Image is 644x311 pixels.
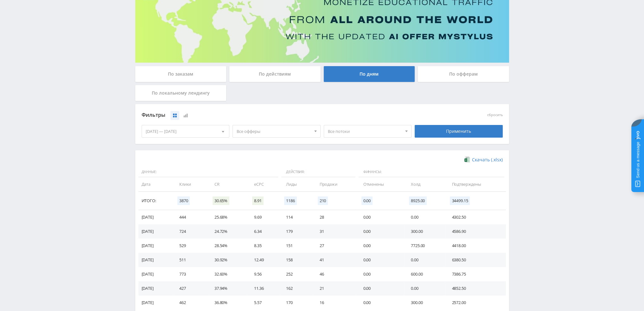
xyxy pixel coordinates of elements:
td: 724 [173,224,208,239]
td: 30.92% [208,253,248,267]
div: Фильтры [142,110,412,120]
td: 179 [280,224,313,239]
td: 6380.50 [445,253,506,267]
span: 3870 [177,196,190,205]
span: 1186 [284,196,296,205]
span: 34499.15 [450,196,470,205]
div: По офферам [418,66,509,82]
td: 0.00 [357,224,405,239]
span: 8.91 [252,196,263,205]
td: 462 [173,295,208,310]
td: 8.35 [248,239,280,253]
td: 773 [173,267,208,281]
td: 12.49 [248,253,280,267]
div: По локальному лендингу [135,85,226,101]
img: xlsx [464,156,470,163]
td: [DATE] [138,281,173,295]
td: Итого: [138,192,173,210]
td: Холд [405,177,445,191]
td: 0.00 [405,281,445,295]
span: 0.00 [361,196,373,205]
span: Все офферы [237,125,311,137]
div: По действиям [229,66,321,82]
td: 5.57 [248,295,280,310]
td: 0.00 [405,253,445,267]
td: 151 [280,239,313,253]
td: 36.80% [208,295,248,310]
td: 21 [313,281,357,295]
span: 8925.00 [409,196,427,205]
td: Подтверждены [445,177,506,191]
td: eCPC [248,177,280,191]
td: Лиды [280,177,313,191]
td: 2572.00 [445,295,506,310]
td: 28 [313,210,357,224]
td: 444 [173,210,208,224]
td: 511 [173,253,208,267]
span: Финансы: [359,167,504,177]
td: [DATE] [138,210,173,224]
td: 9.69 [248,210,280,224]
td: 4586.90 [445,224,506,239]
td: 0.00 [357,239,405,253]
td: 7725.00 [405,239,445,253]
td: [DATE] [138,267,173,281]
div: [DATE] — [DATE] [142,125,229,137]
td: [DATE] [138,224,173,239]
span: Данные: [138,167,278,177]
td: 46 [313,267,357,281]
td: 114 [280,210,313,224]
span: Все потоки [328,125,402,137]
td: 25.68% [208,210,248,224]
td: 4302.50 [445,210,506,224]
td: CR [208,177,248,191]
button: сбросить [487,113,503,117]
span: 30.65% [213,196,229,205]
td: 600.00 [405,267,445,281]
td: 158 [280,253,313,267]
td: 37.94% [208,281,248,295]
td: 162 [280,281,313,295]
div: По дням [324,66,415,82]
td: 7386.75 [445,267,506,281]
td: 6.34 [248,224,280,239]
td: 16 [313,295,357,310]
td: 252 [280,267,313,281]
td: 0.00 [357,267,405,281]
td: 4418.00 [445,239,506,253]
td: 0.00 [357,210,405,224]
td: Дата [138,177,173,191]
td: Отменены [357,177,405,191]
a: Скачать (.xlsx) [464,157,502,163]
td: Продажи [313,177,357,191]
td: 427 [173,281,208,295]
td: 4852.50 [445,281,506,295]
td: 0.00 [405,210,445,224]
td: [DATE] [138,239,173,253]
td: 0.00 [357,253,405,267]
td: 300.00 [405,295,445,310]
td: 32.60% [208,267,248,281]
td: 300.00 [405,224,445,239]
td: 28.54% [208,239,248,253]
span: 210 [318,196,328,205]
td: 0.00 [357,281,405,295]
span: Действия: [281,167,355,177]
td: 24.72% [208,224,248,239]
td: 11.36 [248,281,280,295]
div: По заказам [135,66,226,82]
td: 529 [173,239,208,253]
td: [DATE] [138,295,173,310]
td: 27 [313,239,357,253]
div: Применить [415,125,503,138]
td: 31 [313,224,357,239]
td: Клики [173,177,208,191]
td: 170 [280,295,313,310]
span: Скачать (.xlsx) [472,157,503,162]
td: [DATE] [138,253,173,267]
td: 41 [313,253,357,267]
td: 0.00 [357,295,405,310]
td: 9.56 [248,267,280,281]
